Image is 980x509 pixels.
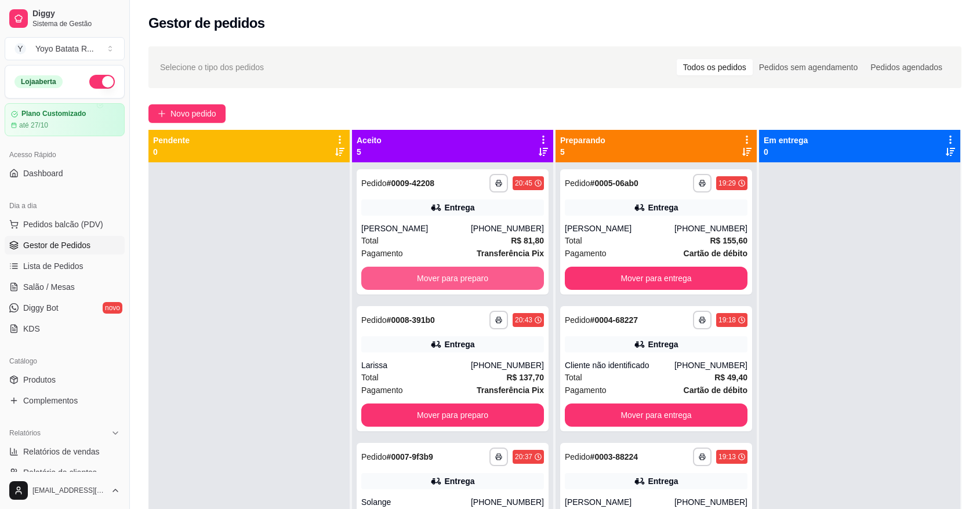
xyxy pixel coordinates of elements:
span: Total [361,234,379,247]
span: Dashboard [23,168,63,179]
div: 19:13 [718,452,736,461]
span: Pagamento [361,384,403,397]
strong: R$ 49,40 [714,373,747,382]
span: Pedido [565,315,590,325]
div: [PERSON_NAME] [565,223,674,234]
span: Produtos [23,374,56,386]
article: Plano Customizado [21,110,86,118]
div: Todos os pedidos [677,59,753,75]
a: Gestor de Pedidos [5,236,125,254]
a: Plano Customizadoaté 27/10 [5,103,125,136]
div: [PHONE_NUMBER] [674,359,747,371]
strong: R$ 155,60 [710,236,747,245]
div: [PHONE_NUMBER] [471,496,544,508]
span: plus [158,110,166,118]
div: [PERSON_NAME] [565,496,674,508]
a: KDS [5,319,125,338]
a: Relatórios de vendas [5,442,125,461]
div: Larissa [361,359,471,371]
div: 20:43 [515,315,532,325]
span: Pedido [361,179,387,188]
p: Preparando [560,134,605,146]
div: Entrega [444,339,474,350]
strong: Transferência Pix [477,386,544,395]
span: Novo pedido [170,107,216,120]
span: Diggy [32,9,120,19]
div: Entrega [648,339,678,350]
div: [PHONE_NUMBER] [471,359,544,371]
a: Diggy Botnovo [5,299,125,317]
div: [PHONE_NUMBER] [674,223,747,234]
span: Total [565,234,582,247]
button: Alterar Status [89,75,115,89]
span: Pagamento [565,247,607,260]
div: Entrega [648,475,678,487]
div: Dia a dia [5,197,125,215]
div: [PHONE_NUMBER] [471,223,544,234]
button: Select a team [5,37,125,60]
div: 20:37 [515,452,532,461]
div: Acesso Rápido [5,146,125,164]
div: Solange [361,496,471,508]
span: Salão / Mesas [23,281,75,293]
strong: # 0007-9f3b9 [387,452,433,461]
p: 0 [153,146,190,158]
div: Yoyo Batata R ... [35,43,94,54]
p: 0 [764,146,808,158]
div: 20:45 [515,179,532,188]
strong: R$ 137,70 [506,373,544,382]
button: Mover para preparo [361,267,544,290]
span: Pagamento [361,247,403,260]
strong: R$ 81,80 [511,236,544,245]
div: Loja aberta [14,75,63,88]
h2: Gestor de pedidos [148,14,265,32]
div: [PERSON_NAME] [361,223,471,234]
span: Relatório de clientes [23,467,97,478]
strong: # 0005-06ab0 [590,179,638,188]
span: Pedidos balcão (PDV) [23,219,103,230]
span: Pedido [565,452,590,461]
span: Pedido [565,179,590,188]
span: Complementos [23,395,78,406]
strong: # 0003-88224 [590,452,638,461]
span: Sistema de Gestão [32,19,120,28]
div: 19:18 [718,315,736,325]
button: Pedidos balcão (PDV) [5,215,125,234]
p: Aceito [357,134,382,146]
span: Lista de Pedidos [23,260,84,272]
span: [EMAIL_ADDRESS][DOMAIN_NAME] [32,486,106,495]
button: [EMAIL_ADDRESS][DOMAIN_NAME] [5,477,125,504]
div: Entrega [444,202,474,213]
a: Complementos [5,391,125,410]
span: Total [565,371,582,384]
span: Pedido [361,452,387,461]
span: Relatórios [9,428,41,438]
span: Pedido [361,315,387,325]
div: 19:29 [718,179,736,188]
a: Lista de Pedidos [5,257,125,275]
button: Mover para preparo [361,403,544,427]
strong: # 0004-68227 [590,315,638,325]
a: Produtos [5,370,125,389]
div: Cliente não identificado [565,359,674,371]
button: Mover para entrega [565,403,747,427]
p: 5 [560,146,605,158]
article: até 27/10 [19,121,48,130]
p: Em entrega [764,134,808,146]
span: Y [14,43,26,54]
span: KDS [23,323,40,335]
strong: Cartão de débito [684,249,747,258]
button: Novo pedido [148,104,226,123]
div: Entrega [648,202,678,213]
span: Selecione o tipo dos pedidos [160,61,264,74]
a: Dashboard [5,164,125,183]
span: Diggy Bot [23,302,59,314]
p: Pendente [153,134,190,146]
a: Salão / Mesas [5,278,125,296]
strong: Cartão de débito [684,386,747,395]
div: Catálogo [5,352,125,370]
div: [PHONE_NUMBER] [674,496,747,508]
button: Mover para entrega [565,267,747,290]
span: Relatórios de vendas [23,446,100,457]
div: Pedidos sem agendamento [753,59,864,75]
